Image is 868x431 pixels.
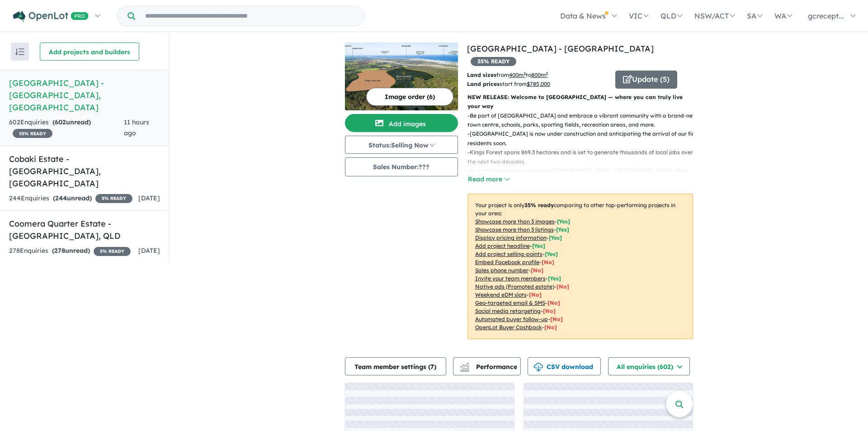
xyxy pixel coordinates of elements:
[475,324,542,331] u: OpenLot Buyer Cashback
[475,234,547,241] u: Display pricing information
[9,246,131,256] div: 278 Enquir ies
[460,365,469,371] img: bar-chart.svg
[808,11,844,20] span: gcrecept...
[55,118,66,126] span: 602
[366,88,453,106] button: Image order (6)
[345,114,458,132] button: Add images
[9,153,160,189] h5: Cobaki Estate - [GEOGRAPHIC_DATA] , [GEOGRAPHIC_DATA]
[467,93,693,111] p: NEW RELEASE: Welcome to [GEOGRAPHIC_DATA] — where you can truly live your way
[453,357,521,375] button: Performance
[13,129,52,138] span: 35 % READY
[9,117,124,139] div: 602 Enquir ies
[95,194,132,203] span: 5 % READY
[471,57,516,66] span: 35 % READY
[524,71,526,76] sup: 2
[15,48,24,55] img: sort.svg
[550,316,563,322] span: [No]
[475,316,548,322] u: Automated buyer follow-up
[467,166,700,213] p: - ​Secluded along the captivating [GEOGRAPHIC_DATA], [GEOGRAPHIC_DATA] sits a mere 5 minutes sout...
[543,308,556,314] span: [No]
[462,363,517,371] span: Performance
[345,357,446,375] button: Team member settings (7)
[467,111,700,130] p: - Be part of [GEOGRAPHIC_DATA] and embrace a vibrant community with a brand-new town centre, scho...
[531,267,543,274] span: [ No ]
[467,43,654,54] a: [GEOGRAPHIC_DATA] - [GEOGRAPHIC_DATA]
[345,43,458,110] img: Kings Forest Estate - Kings Forest
[608,357,690,375] button: All enquiries (602)
[52,118,91,126] strong: ( unread)
[345,157,458,176] button: Sales Number:???
[548,275,561,282] span: [ Yes ]
[467,194,693,339] p: Your project is only comparing to other top-performing projects in your area: - - - - - - - - - -...
[9,193,132,204] div: 244 Enquir ies
[509,71,526,78] u: 400 m
[534,363,543,372] img: download icon
[549,234,562,241] span: [ Yes ]
[544,324,557,331] span: [No]
[345,136,458,154] button: Status:Selling Now
[430,363,434,371] span: 7
[475,218,555,225] u: Showcase more than 3 images
[55,194,67,202] span: 244
[557,283,569,290] span: [No]
[556,226,569,233] span: [ Yes ]
[527,81,550,87] u: $ 785,000
[124,118,149,137] span: 11 hours ago
[138,246,160,255] span: [DATE]
[475,259,539,265] u: Embed Facebook profile
[94,247,131,256] span: 5 % READY
[467,80,609,89] p: start from
[54,246,65,255] span: 278
[475,267,528,274] u: Sales phone number
[467,81,500,87] b: Land prices
[9,77,160,114] h5: [GEOGRAPHIC_DATA] - [GEOGRAPHIC_DATA] , [GEOGRAPHIC_DATA]
[529,291,542,298] span: [No]
[528,357,601,375] button: CSV download
[460,363,468,368] img: line-chart.svg
[542,259,554,265] span: [ No ]
[531,71,548,78] u: 800 m
[467,148,700,166] p: - Kings Forest spans 869.3 hectares and is set to generate thousands of local jobs over the next ...
[137,6,363,26] input: Try estate name, suburb, builder or developer
[52,246,90,255] strong: ( unread)
[545,251,558,257] span: [ Yes ]
[9,218,160,242] h5: Coomera Quarter Estate - [GEOGRAPHIC_DATA] , QLD
[546,71,548,76] sup: 2
[40,43,139,61] button: Add projects and builders
[138,194,160,202] span: [DATE]
[547,299,560,306] span: [No]
[526,71,548,78] span: to
[475,275,546,282] u: Invite your team members
[467,129,700,148] p: - [GEOGRAPHIC_DATA] is now under construction and anticipating the arrival of our first residents...
[475,251,542,257] u: Add project selling-points
[475,299,545,306] u: Geo-targeted email & SMS
[475,283,554,290] u: Native ads (Promoted estate)
[467,174,510,185] button: Read more
[557,218,570,225] span: [ Yes ]
[532,242,545,249] span: [ Yes ]
[615,71,677,89] button: Update (5)
[467,71,496,78] b: Land sizes
[475,242,530,249] u: Add project headline
[475,291,527,298] u: Weekend eDM slots
[467,71,609,80] p: from
[475,308,541,314] u: Social media retargeting
[53,194,92,202] strong: ( unread)
[475,226,554,233] u: Showcase more than 3 listings
[13,11,89,22] img: Openlot PRO Logo White
[524,202,554,208] b: 35 % ready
